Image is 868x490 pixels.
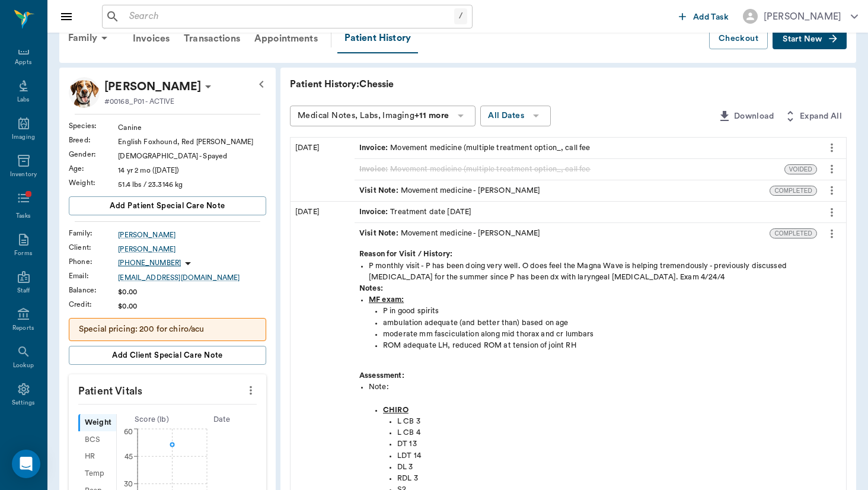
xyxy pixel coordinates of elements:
div: Imaging [12,133,35,142]
button: more [822,159,841,179]
button: Add Task [674,5,733,27]
div: Inventory [10,170,37,179]
button: more [822,180,841,201]
div: Labs [17,96,30,104]
span: VOIDED [785,165,816,174]
div: Treatment date [DATE] [359,206,471,218]
span: Add client Special Care Note [112,349,223,362]
strong: Notes: [359,285,383,292]
a: Appointments [247,24,325,53]
p: LDT 14 [397,450,841,462]
p: ambulation adequate (and better than) based on age [383,317,841,329]
input: Search [125,8,454,25]
div: Open Intercom Messenger [12,450,40,478]
p: DT 13 [397,438,841,450]
div: Movement medicine (multiple treatment option_, call fee [359,164,590,175]
a: [EMAIL_ADDRESS][DOMAIN_NAME] [118,272,266,283]
div: Movement medicine (multiple treatment option_, call fee [359,142,590,154]
button: Add patient Special Care Note [69,196,266,215]
button: All Dates [480,106,551,126]
p: P in good spirits [383,306,841,317]
strong: Assessment: [359,372,404,379]
button: more [822,202,841,222]
p: L CB 4 [397,427,841,438]
img: Profile Image [69,77,100,108]
a: Invoices [126,24,177,53]
tspan: 30 [124,481,133,488]
div: $0.00 [118,287,266,297]
div: Score ( lb ) [117,414,187,425]
button: Add client Special Care Note [69,346,266,365]
p: ROM adequate LH, reduced ROM at tension of joint RH [383,340,841,351]
button: Checkout [709,28,768,50]
div: [DATE] [291,138,355,202]
div: BCS [78,431,116,448]
div: Balance : [69,285,118,295]
button: Download [713,106,778,128]
span: L CB 3 [397,418,420,425]
div: Forms [14,249,32,258]
p: RDL 3 [397,473,841,484]
span: Visit Note : [359,228,401,239]
span: COMPLETED [770,229,816,238]
p: #00168_P01 - ACTIVE [104,96,174,107]
div: Client : [69,242,118,253]
button: more [822,224,841,244]
tspan: 60 [124,428,133,435]
span: Invoice : [359,142,390,154]
span: Expand All [800,109,842,124]
p: Patient Vitals [69,374,266,404]
div: Canine [118,122,266,133]
div: 14 yr 2 mo ([DATE]) [118,165,266,176]
div: Temp [78,465,116,482]
a: Patient History [337,24,418,53]
div: Email : [69,271,118,281]
div: Movement medicine - [PERSON_NAME] [359,185,541,196]
div: Breed : [69,135,118,145]
div: Phone : [69,256,118,267]
button: more [241,380,260,400]
div: 51.4 lbs / 23.3146 kg [118,179,266,190]
a: [PERSON_NAME] [118,230,266,240]
b: +11 more [414,112,449,120]
button: more [822,138,841,158]
button: [PERSON_NAME] [733,5,867,27]
span: Add patient Special Care Note [110,199,225,212]
div: $0.00 [118,301,266,311]
p: Special pricing: 200 for chiro/acu [79,323,256,336]
div: Age : [69,163,118,174]
div: Gender : [69,149,118,160]
div: Reports [12,324,34,333]
div: Settings [12,399,36,408]
div: Appts [15,58,31,67]
div: Medical Notes, Labs, Imaging [298,109,449,123]
span: CHIRO [383,406,409,413]
div: English Foxhound, Red [PERSON_NAME] [118,136,266,147]
p: DL 3 [397,462,841,473]
button: Start New [773,28,847,50]
p: Patient History: Chessie [290,77,646,91]
div: Credit : [69,299,118,310]
a: [PERSON_NAME] [118,244,266,254]
button: Close drawer [55,5,78,28]
button: Expand All [778,106,847,128]
div: Lookup [13,361,34,370]
div: Transactions [177,24,247,53]
div: Tasks [16,212,31,221]
div: / [454,8,467,24]
u: MF exam: [369,296,404,303]
div: Weight [78,414,116,431]
div: [DEMOGRAPHIC_DATA] - Spayed [118,151,266,161]
p: moderate mm fasciculation along mid thorax and cr lumbars [383,329,841,340]
strong: Reason for Visit / History: [359,250,452,257]
div: Chessie Joyce [104,77,201,96]
div: Staff [17,287,30,295]
div: Family : [69,228,118,238]
span: Visit Note : [359,185,401,196]
tspan: 45 [125,453,133,460]
div: Weight : [69,177,118,188]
